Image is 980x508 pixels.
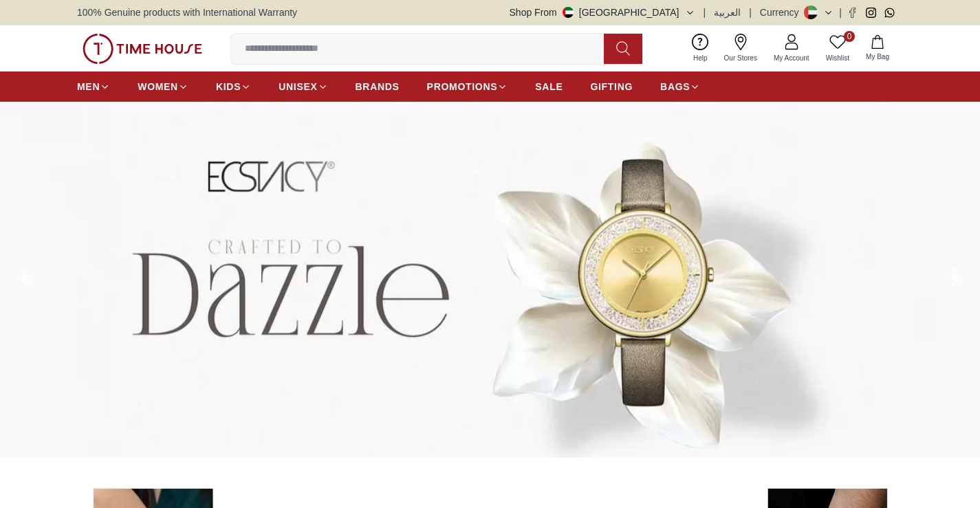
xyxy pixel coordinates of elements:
[884,8,895,18] a: Whatsapp
[216,74,251,99] a: KIDS
[858,32,897,65] button: My Bag
[77,74,110,99] a: MEN
[660,80,690,93] span: BAGS
[535,80,563,93] span: SALE
[714,5,741,19] button: العربية
[279,80,317,93] span: UNISEX
[760,5,805,19] div: Currency
[860,52,895,62] span: My Bag
[83,34,202,64] img: ...
[818,31,858,66] a: 0Wishlist
[356,80,400,93] span: BRANDS
[866,8,876,18] a: Instagram
[563,7,574,18] img: United Arab Emirates
[660,74,700,99] a: BAGS
[77,80,100,93] span: MEN
[820,53,855,63] span: Wishlist
[279,74,327,99] a: UNISEX
[356,74,400,99] a: BRANDS
[685,31,716,66] a: Help
[216,80,241,93] span: KIDS
[138,80,178,93] span: WOMEN
[839,5,842,19] span: |
[749,5,752,19] span: |
[510,5,695,19] button: Shop From[GEOGRAPHIC_DATA]
[427,74,508,99] a: PROMOTIONS
[590,80,633,93] span: GIFTING
[719,53,763,63] span: Our Stores
[704,5,706,19] span: |
[77,5,297,19] span: 100% Genuine products with International Warranty
[688,53,713,63] span: Help
[847,8,858,18] a: Facebook
[535,74,563,99] a: SALE
[716,31,765,66] a: Our Stores
[768,53,815,63] span: My Account
[844,31,855,42] span: 0
[590,74,633,99] a: GIFTING
[138,74,188,99] a: WOMEN
[427,80,498,93] span: PROMOTIONS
